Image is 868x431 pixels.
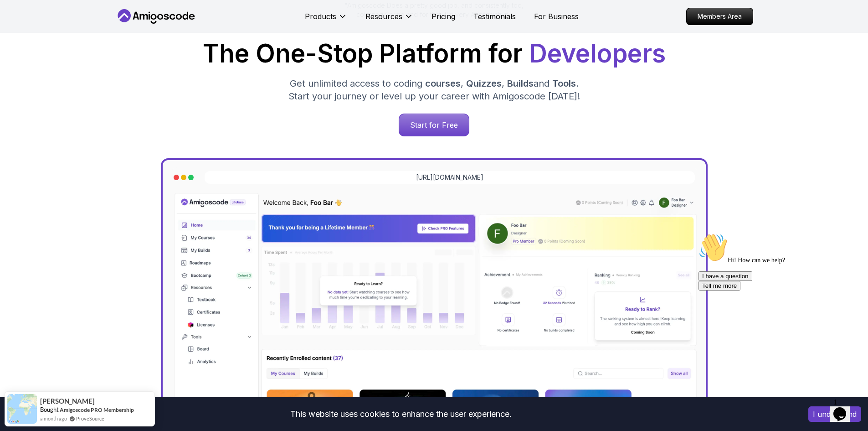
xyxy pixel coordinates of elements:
[695,229,859,390] iframe: chat widget
[305,11,336,22] p: Products
[399,114,469,136] p: Start for Free
[529,38,666,68] span: Developers
[7,404,795,424] div: This website uses cookies to enhance the user experience.
[365,11,413,29] button: Resources
[76,415,104,422] a: ProveSource
[808,406,861,422] button: Accept cookies
[431,11,455,22] a: Pricing
[281,77,587,103] p: Get unlimited access to coding , , and . Start your journey or level up your career with Amigosco...
[4,4,168,61] div: 👋Hi! How can we help?I have a questionTell me more
[552,78,576,89] span: Tools
[7,394,37,424] img: provesource social proof notification image
[686,8,753,25] a: Members Area
[399,114,469,136] a: Start for Free
[305,11,347,29] button: Products
[830,395,859,422] iframe: chat widget
[40,415,67,422] span: a month ago
[416,173,483,182] a: [URL][DOMAIN_NAME]
[40,397,95,405] span: [PERSON_NAME]
[687,8,753,25] p: Members Area
[4,42,57,52] button: I have a question
[466,78,502,89] span: Quizzes
[507,78,534,89] span: Builds
[473,11,516,22] a: Testimonials
[60,406,134,413] a: Amigoscode PRO Membership
[40,406,59,413] span: Bought
[534,11,579,22] a: For Business
[4,4,33,33] img: :wave:
[4,52,46,61] button: Tell me more
[4,27,90,34] span: Hi! How can we help?
[123,41,746,66] h1: The One-Stop Platform for
[365,11,402,22] p: Resources
[425,78,461,89] span: courses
